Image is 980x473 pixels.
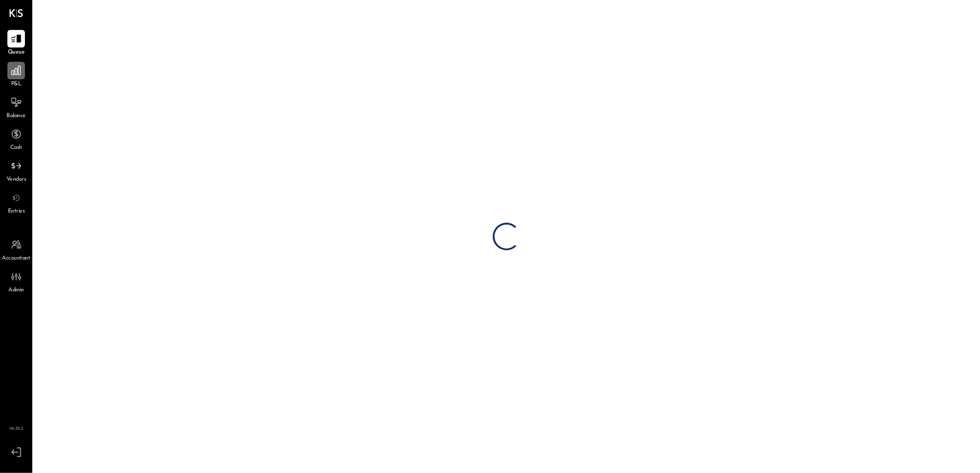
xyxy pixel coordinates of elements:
a: P&L [0,62,32,89]
span: Cash [10,144,22,152]
span: Admin [8,286,24,295]
span: Entries [8,207,25,216]
a: Vendors [0,157,32,184]
span: Accountant [2,254,30,263]
span: Balance [6,112,26,120]
span: P&L [11,80,22,89]
a: Admin [0,268,32,295]
a: Accountant [0,236,32,263]
a: Queue [0,30,32,57]
span: Vendors [6,176,26,184]
a: Entries [0,189,32,216]
span: Queue [8,48,25,57]
a: Cash [0,125,32,152]
a: Balance [0,94,32,120]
